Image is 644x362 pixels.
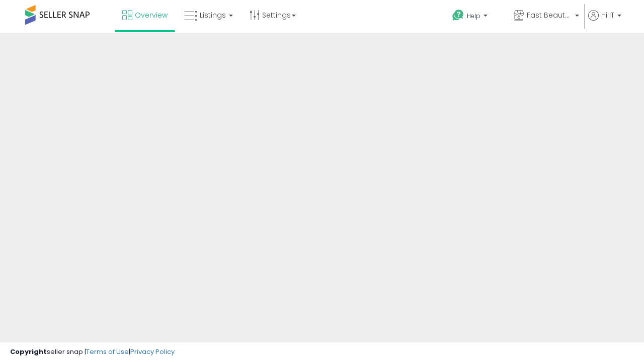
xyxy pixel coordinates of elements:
[527,10,572,20] span: Fast Beauty ([GEOGRAPHIC_DATA])
[588,10,621,33] a: Hi IT
[86,347,129,356] a: Terms of Use
[10,347,47,356] strong: Copyright
[601,10,614,20] span: Hi IT
[135,10,168,20] span: Overview
[130,347,175,356] a: Privacy Policy
[452,9,464,22] i: Get Help
[200,10,226,20] span: Listings
[10,347,175,357] div: seller snap | |
[467,12,480,20] span: Help
[444,2,505,33] a: Help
